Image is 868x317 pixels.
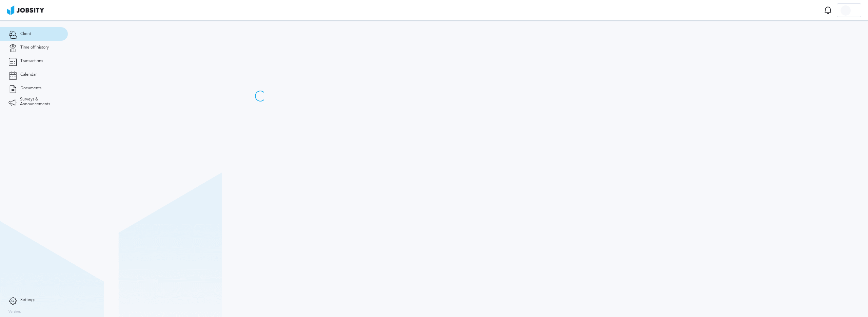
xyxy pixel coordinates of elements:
[8,310,21,314] label: Version:
[7,5,44,15] img: ab4bad089aa723f57921c736e9817d99.png
[20,86,41,91] span: Documents
[20,72,37,77] span: Calendar
[20,32,31,36] span: Client
[20,97,59,107] span: Surveys & Announcements
[20,45,49,50] span: Time off history
[20,298,35,302] span: Settings
[20,59,43,63] span: Transactions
